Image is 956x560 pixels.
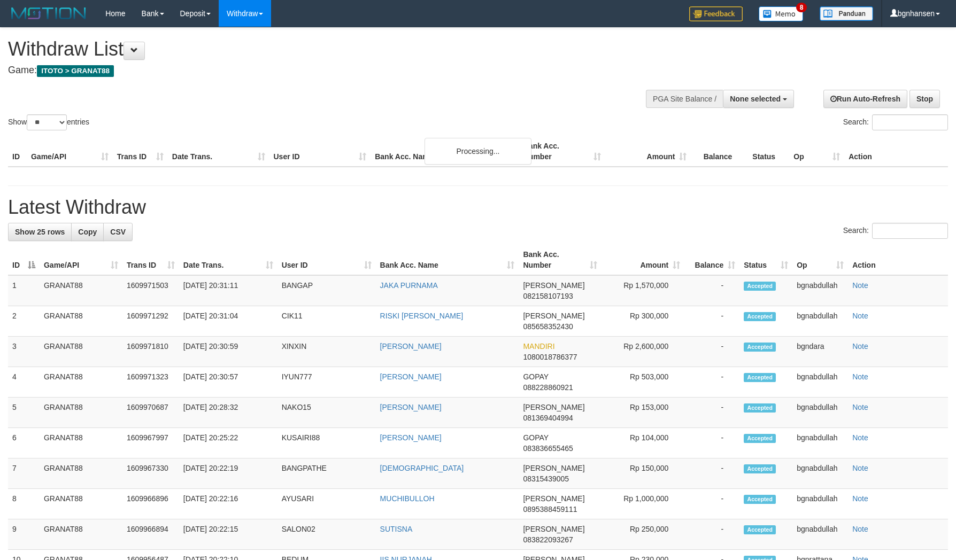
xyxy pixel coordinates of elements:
td: Rp 300,000 [602,306,684,337]
img: MOTION_logo.png [8,5,89,21]
span: Copy 085658352430 to clipboard [523,322,573,331]
span: None selected [730,95,781,103]
td: - [684,367,739,398]
td: GRANAT88 [40,306,122,337]
td: GRANAT88 [40,337,122,367]
td: AYUSARI [277,489,376,519]
td: 1609971810 [122,337,179,367]
td: bgnabdullah [792,489,848,519]
span: ITOTO > GRANAT88 [37,65,114,77]
a: [DEMOGRAPHIC_DATA] [380,464,464,472]
th: Op [789,136,844,167]
td: bgnabdullah [792,519,848,550]
span: Accepted [744,495,776,504]
td: 1609971323 [122,367,179,398]
td: Rp 503,000 [602,367,684,398]
td: Rp 2,600,000 [602,337,684,367]
td: 5 [8,398,40,428]
a: [PERSON_NAME] [380,342,442,351]
a: Show 25 rows [8,223,72,241]
td: GRANAT88 [40,275,122,306]
h1: Latest Withdraw [8,197,948,218]
span: [PERSON_NAME] [523,312,584,320]
td: [DATE] 20:31:04 [179,306,277,337]
td: 1 [8,275,40,306]
span: Accepted [744,282,776,291]
td: GRANAT88 [40,398,122,428]
input: Search: [872,114,948,130]
h4: Game: [8,65,627,76]
td: GRANAT88 [40,458,122,489]
td: bgnabdullah [792,306,848,337]
td: [DATE] 20:31:11 [179,275,277,306]
th: Date Trans.: activate to sort column ascending [179,245,277,275]
span: GOPAY [523,433,548,442]
td: IYUN777 [277,367,376,398]
th: Trans ID [113,136,168,167]
th: Balance [691,136,748,167]
td: 1609966896 [122,489,179,519]
td: [DATE] 20:25:22 [179,428,277,458]
td: bgnabdullah [792,367,848,398]
a: Note [852,525,868,533]
td: 4 [8,367,40,398]
a: Note [852,433,868,442]
td: [DATE] 20:28:32 [179,398,277,428]
span: Copy 083836655465 to clipboard [523,444,573,453]
th: Date Trans. [168,136,269,167]
th: Bank Acc. Name: activate to sort column ascending [376,245,519,275]
th: Action [844,136,948,167]
td: - [684,337,739,367]
td: [DATE] 20:30:59 [179,337,277,367]
td: 1609967997 [122,428,179,458]
span: Accepted [744,312,776,321]
button: None selected [723,90,794,108]
td: 1609971503 [122,275,179,306]
span: Accepted [744,434,776,443]
td: - [684,306,739,337]
a: [PERSON_NAME] [380,403,442,411]
span: Copy 081369404994 to clipboard [523,414,573,422]
span: Copy 0895388459111 to clipboard [523,505,577,514]
td: KUSAIRI88 [277,428,376,458]
td: GRANAT88 [40,489,122,519]
td: [DATE] 20:22:16 [179,489,277,519]
th: Game/API: activate to sort column ascending [40,245,122,275]
span: Copy 08315439005 to clipboard [523,475,569,483]
a: MUCHIBULLOH [380,494,435,503]
span: Accepted [744,373,776,382]
span: [PERSON_NAME] [523,525,584,533]
td: 7 [8,458,40,489]
td: GRANAT88 [40,428,122,458]
span: [PERSON_NAME] [523,281,584,290]
td: [DATE] 20:22:15 [179,519,277,550]
a: Note [852,281,868,290]
td: bgnabdullah [792,458,848,489]
th: User ID [269,136,371,167]
td: GRANAT88 [40,519,122,550]
td: NAKO15 [277,398,376,428]
th: Trans ID: activate to sort column ascending [122,245,179,275]
td: 2 [8,306,40,337]
td: bgnabdullah [792,275,848,306]
td: 8 [8,489,40,519]
th: Status [748,136,789,167]
th: Bank Acc. Name [371,136,519,167]
td: bgnabdullah [792,428,848,458]
td: 9 [8,519,40,550]
a: Run Auto-Refresh [823,90,907,108]
span: [PERSON_NAME] [523,403,584,411]
img: Button%20Memo.svg [759,6,804,21]
td: XINXIN [277,337,376,367]
th: Bank Acc. Number: activate to sort column ascending [519,245,602,275]
td: - [684,275,739,306]
span: GOPAY [523,372,548,381]
td: - [684,428,739,458]
td: - [684,519,739,550]
select: Showentries [27,114,67,130]
span: Show 25 rows [15,228,65,236]
td: BANGPATHE [277,458,376,489]
th: Bank Acc. Number [519,136,605,167]
span: Copy 082158107193 to clipboard [523,292,573,300]
a: RISKI [PERSON_NAME] [380,312,464,320]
